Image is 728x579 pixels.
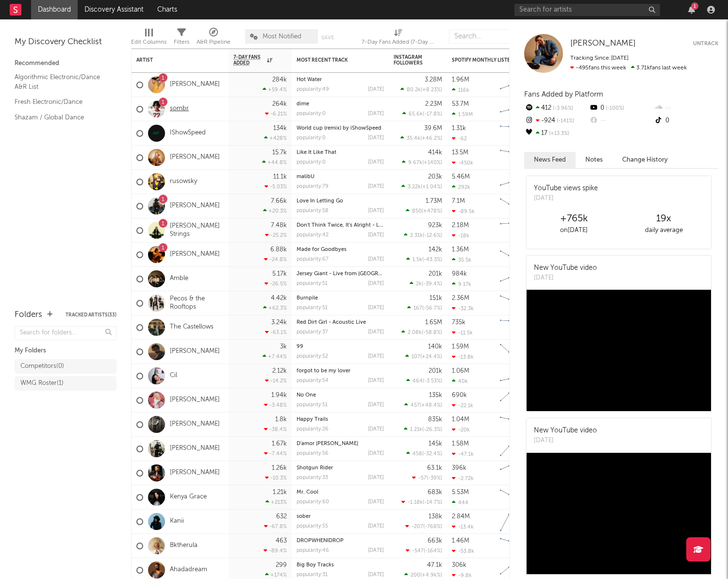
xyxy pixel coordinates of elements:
[452,378,468,384] div: 40k
[297,101,384,107] div: dime
[529,213,619,225] div: +765k
[413,257,422,263] span: 1.5k
[368,305,384,311] div: [DATE]
[297,465,333,471] a: Shotgun Rider
[410,427,422,432] span: 1.21k
[297,296,318,301] a: Burnpile
[297,77,322,83] a: Hot Water
[265,183,287,190] div: -5.03 %
[271,222,287,229] div: 7.48k
[524,115,589,127] div: -924
[170,347,220,356] a: [PERSON_NAME]
[297,378,329,383] div: popularity: 54
[297,296,384,301] div: Burnpile
[496,388,539,413] svg: Chart title
[424,233,441,238] span: -12.6 %
[654,102,718,115] div: --
[604,106,624,111] span: -100 %
[496,218,539,243] svg: Chart title
[297,368,350,374] a: forgot to be my lover
[297,199,384,204] div: Love In Letting Go
[570,65,626,71] span: -495 fans this week
[452,77,469,83] div: 1.96M
[272,368,287,374] div: 2.12k
[496,146,539,170] svg: Chart title
[297,135,326,141] div: popularity: 0
[297,490,318,495] a: Mr. Cool
[297,562,334,568] a: Big Boy Tracks
[412,209,422,214] span: 850
[297,199,343,204] a: Love In Letting Go
[297,184,329,189] div: popularity: 79
[409,112,423,117] span: 65.6k
[321,35,334,40] button: Save
[452,174,470,180] div: 5.46M
[297,538,344,544] a: DROPWHENIDROP
[449,29,522,44] input: Search...
[404,426,442,432] div: ( )
[422,184,441,190] span: +1.04 %
[170,295,224,312] a: Pecos & the Rooftops
[362,24,434,52] div: 7-Day Fans Added (7-Day Fans Added)
[452,402,473,409] div: -22.1k
[422,354,441,360] span: +24.4 %
[297,368,384,374] div: forgot to be my lover
[425,77,442,83] div: 3.28M
[297,417,328,422] a: Happy Trails
[15,326,116,340] input: Search for folders...
[496,121,539,146] svg: Chart title
[297,441,358,447] a: D'amor [PERSON_NAME]
[619,225,709,236] div: daily average
[131,24,166,52] div: Edit Columns
[273,125,287,132] div: 134k
[297,354,328,359] div: popularity: 52
[429,392,442,398] div: 135k
[452,198,465,204] div: 7.1M
[66,313,116,317] button: Tracked Artists(33)
[452,319,465,326] div: 735k
[297,271,413,277] a: Jersey Giant - Live from [GEOGRAPHIC_DATA]
[422,87,441,93] span: +8.23 %
[265,329,287,335] div: -63.1 %
[297,87,329,92] div: popularity: 49
[170,517,184,526] a: Kanii
[368,281,384,286] div: [DATE]
[408,330,422,335] span: 2.08k
[368,111,384,116] div: [DATE]
[170,566,207,574] a: Ahadadream
[496,413,539,437] svg: Chart title
[534,263,597,273] div: New YouTube video
[496,315,539,340] svg: Chart title
[263,86,287,93] div: +59.4 %
[263,305,287,311] div: +62.3 %
[529,225,619,236] div: on [DATE]
[547,131,569,136] span: +13.3 %
[496,291,539,315] svg: Chart title
[424,112,441,117] span: -17.8 %
[297,344,303,349] a: 99
[496,73,539,97] svg: Chart title
[524,91,603,98] span: Fans Added by Platform
[413,379,423,384] span: 464
[452,344,469,350] div: 1.59M
[576,152,612,168] button: Notes
[452,427,470,433] div: -20k
[425,319,442,326] div: 1.65M
[408,184,421,190] span: 3.22k
[264,135,287,141] div: +428 %
[170,202,220,210] a: [PERSON_NAME]
[414,306,422,311] span: 167
[297,271,384,277] div: Jersey Giant - Live from Dublin
[407,305,442,311] div: ( )
[412,354,420,360] span: 107
[264,402,287,408] div: -3.48 %
[271,392,287,398] div: 1.94k
[619,213,709,225] div: 19 x
[297,57,369,63] div: Most Recent Track
[263,353,287,360] div: +7.44 %
[297,126,384,131] div: World cup (remix) by iShowSpeed
[297,232,329,238] div: popularity: 42
[496,340,539,364] svg: Chart title
[570,65,687,71] span: 3.71k fans last week
[273,174,287,180] div: 11.1k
